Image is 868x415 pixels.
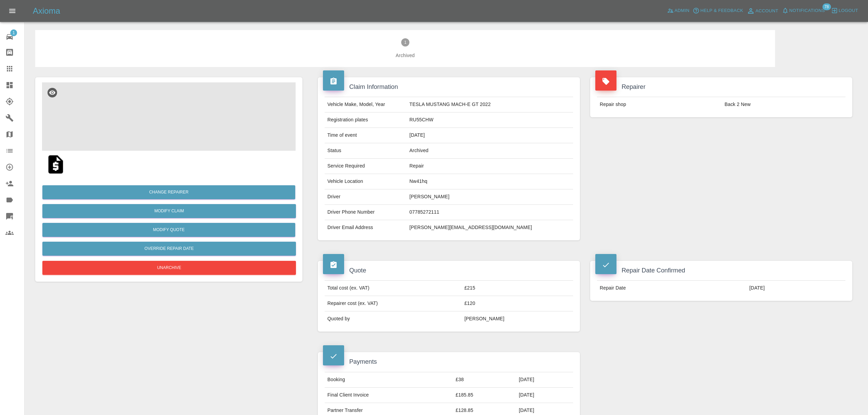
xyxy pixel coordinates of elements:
td: Driver [325,189,407,205]
h4: Quote [323,266,575,275]
button: Change Repairer [42,185,295,199]
td: Vehicle Location [325,174,407,189]
button: Override Repair Date [42,242,296,256]
td: RU55CHW [407,112,573,128]
a: Modify Claim [42,204,296,218]
button: Logout [829,5,860,16]
td: Repairer cost (ex. VAT) [325,296,462,311]
button: Help & Feedback [691,5,745,16]
td: [DATE] [516,387,573,403]
td: Nw41hq [407,174,573,189]
text: 1 [404,40,406,45]
td: Service Required [325,159,407,174]
button: Unarchive [42,261,296,275]
td: Repair shop [597,97,722,112]
td: Registration plates [325,112,407,128]
h4: Claim Information [323,82,575,92]
span: 78 [822,3,831,10]
span: Notifications [789,7,825,15]
td: £185.85 [453,387,516,403]
td: Repair Date [597,281,747,296]
td: £38 [453,372,516,387]
td: Driver Email Address [325,220,407,235]
td: [DATE] [516,372,573,387]
td: £120 [462,296,573,311]
span: Account [756,7,778,15]
h4: Repair Date Confirmed [595,266,847,275]
td: Vehicle Make, Model, Year [325,97,407,112]
button: Modify Quote [42,223,295,237]
td: Time of event [325,128,407,143]
td: Total cost (ex. VAT) [325,281,462,296]
img: qt_1RxL5nA4aDea5wMjltMIcSYi [45,153,67,175]
td: Repair [407,159,573,174]
td: [DATE] [747,281,845,296]
span: Logout [839,7,858,15]
td: [PERSON_NAME][EMAIL_ADDRESS][DOMAIN_NAME] [407,220,573,235]
td: [PERSON_NAME] [462,311,573,326]
button: Open drawer [4,3,21,19]
td: TESLA MUSTANG MACH-E GT 2022 [407,97,573,112]
td: Final Client Invoice [325,387,453,403]
td: Booking [325,372,453,387]
button: Notifications [780,5,827,16]
h4: Repairer [595,82,847,92]
h4: Payments [323,357,575,366]
a: Admin [665,5,691,16]
td: £215 [462,281,573,296]
span: Admin [675,7,690,15]
td: Back 2 New [722,97,845,112]
td: Quoted by [325,311,462,326]
span: 1 [10,29,17,36]
a: Account [745,5,780,16]
span: Help & Feedback [700,7,743,15]
img: 3a7b1961-1477-46df-b2d2-b55f2679ef5e [42,82,296,151]
h5: Axioma [33,5,60,16]
td: Status [325,143,407,159]
td: 07785272111 [407,205,573,220]
td: [DATE] [407,128,573,143]
span: Archived [46,52,764,59]
td: Driver Phone Number [325,205,407,220]
td: Archived [407,143,573,159]
td: [PERSON_NAME] [407,189,573,205]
